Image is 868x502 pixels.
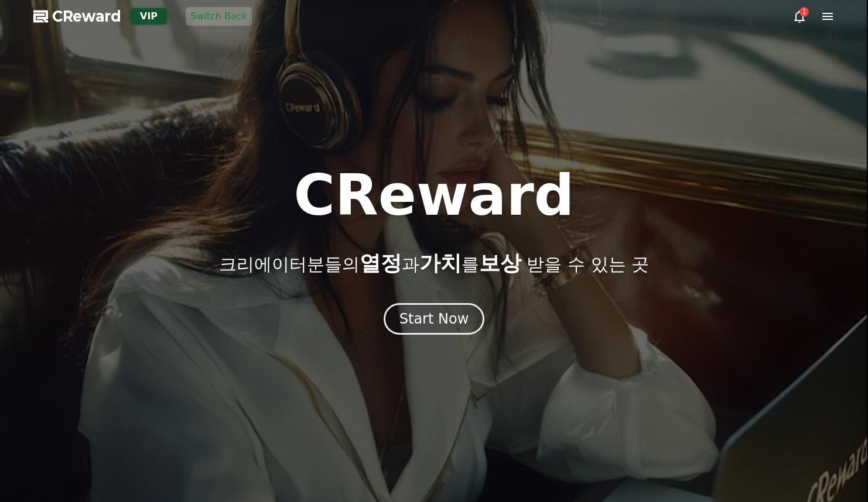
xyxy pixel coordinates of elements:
[799,7,809,16] div: 1
[293,167,574,224] h1: CReward
[219,252,649,275] p: 크리에이터분들의 과 를 받을 수 있는 곳
[52,7,121,26] span: CReward
[33,7,121,26] a: CReward
[419,251,462,275] span: 가치
[360,251,402,275] span: 열정
[384,315,485,326] a: Start Now
[792,9,807,23] a: 1
[479,251,521,275] span: 보상
[131,8,167,25] div: VIP
[186,7,252,26] button: Switch Back
[399,310,469,328] div: Start Now
[384,303,485,335] button: Start Now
